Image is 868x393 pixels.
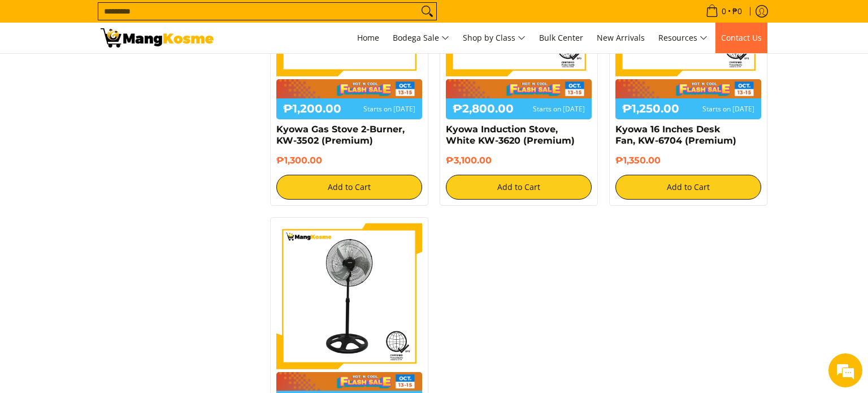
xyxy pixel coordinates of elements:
button: Add to Cart [615,175,761,200]
span: ₱0 [731,7,744,15]
textarea: Type your message and hit 'Enter' [6,268,215,308]
img: Hot N Cool: Mang Kosme MID-PAYDAY APPLIANCES SALE! l Mang Kosme [101,28,214,47]
a: Kyowa Induction Stove, White KW-3620 (Premium) [446,124,575,146]
span: Shop by Class [463,31,526,45]
button: Search [418,3,436,20]
span: We're online! [66,122,156,236]
a: New Arrivals [591,23,650,53]
a: Shop by Class [457,23,531,53]
span: 0 [720,7,728,15]
button: Add to Cart [446,175,592,200]
img: Kyowa 18 Inches Industrial Stand Fan, KW-6547 (Premium) [276,223,422,369]
span: New Arrivals [597,32,645,43]
nav: Main Menu [225,23,767,53]
a: Resources [653,23,713,53]
a: Contact Us [715,23,767,53]
div: Minimize live chat window [185,6,212,33]
h6: ₱1,350.00 [615,155,761,166]
span: Contact Us [721,32,762,43]
button: Add to Cart [276,175,422,200]
a: Kyowa Gas Stove 2-Burner, KW-3502 (Premium) [276,124,405,146]
a: Bodega Sale [387,23,455,53]
a: Bulk Center [533,23,589,53]
span: Bulk Center [539,32,583,43]
span: Home [357,32,379,43]
div: Chat with us now [59,63,190,78]
a: Kyowa 16 Inches Desk Fan, KW-6704 (Premium) [615,124,736,146]
span: Resources [658,31,708,45]
span: Bodega Sale [393,31,449,45]
span: • [702,5,745,18]
h6: ₱3,100.00 [446,155,592,166]
a: Home [351,23,385,53]
h6: ₱1,300.00 [276,155,422,166]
